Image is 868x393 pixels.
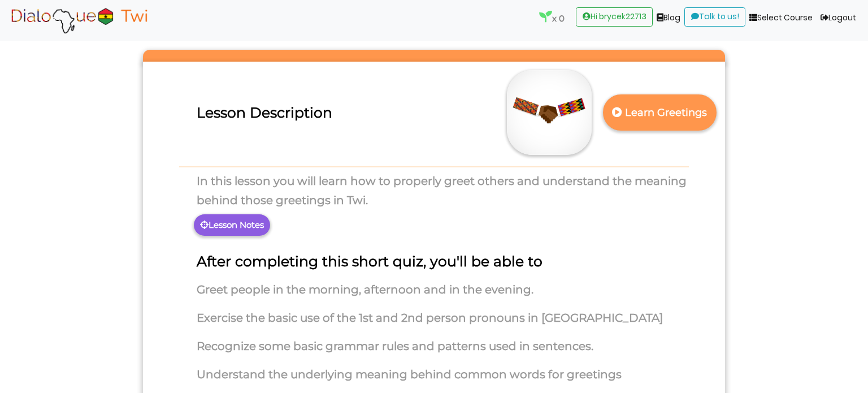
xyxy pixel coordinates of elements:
[603,94,717,130] button: Learn Greetings
[151,281,717,309] li: Greet people in the morning, afternoon and in the evening.
[151,104,717,121] h1: Lesson Description
[151,253,717,270] h1: After completing this short quiz, you'll be able to
[653,7,684,29] a: Blog
[507,70,592,155] img: greetings.3fee7869.jpg
[745,7,817,29] a: Select Course
[151,309,717,338] li: Exercise the basic use of the 1st and 2nd person pronouns in [GEOGRAPHIC_DATA]
[8,6,150,34] img: Brand
[151,338,717,366] li: Recognize some basic grammar rules and patterns used in sentences.
[684,7,745,27] a: Talk to us!
[194,214,270,236] button: Lesson Notes
[610,99,709,127] p: Learn Greetings
[151,171,717,210] p: In this lesson you will learn how to properly greet others and understand the meaning behind thos...
[576,7,653,27] a: Hi brycek22713
[817,7,860,29] a: Logout
[539,10,565,26] p: x 0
